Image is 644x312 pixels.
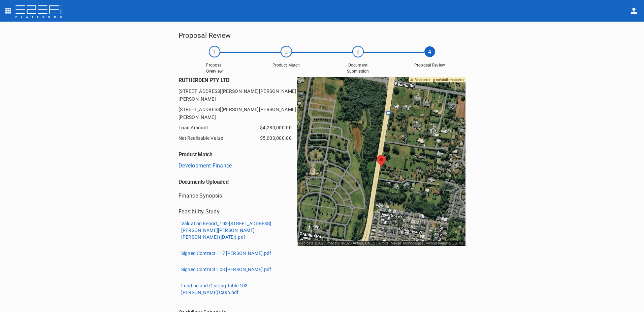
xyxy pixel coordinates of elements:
h5: Proposal Review [179,30,465,41]
span: Product Match [269,62,303,68]
p: Funding and Gearing Table 103 [PERSON_NAME] Cash.pdf [181,282,282,296]
span: [STREET_ADDRESS][PERSON_NAME][PERSON_NAME][PERSON_NAME] [179,106,297,121]
button: Valuation Report_103-[STREET_ADDRESS][PERSON_NAME][PERSON_NAME][PERSON_NAME] ([DATE]).pdf [179,218,285,242]
button: Signed Contract 103 [PERSON_NAME].pdf [179,264,274,275]
p: Finance Synopsis [179,192,222,200]
button: Funding and Gearing Table 103 [PERSON_NAME] Cash.pdf [179,280,285,298]
p: Feasibility Study [179,208,220,215]
span: Loan Amount [179,124,281,132]
span: $4,280,000.00 [260,124,292,132]
h6: RUTHERDEN PTY LTD [179,77,297,83]
p: Signed Contract 103 [PERSON_NAME].pdf [181,266,271,273]
p: Valuation Report_103-[STREET_ADDRESS][PERSON_NAME][PERSON_NAME][PERSON_NAME] ([DATE]).pdf [181,220,282,240]
img: staticmap [297,77,465,246]
a: Development Finance [179,162,232,169]
h6: Documents Uploaded [179,174,297,185]
span: Net Realisable Value [179,134,281,142]
button: Signed Contract 117 [PERSON_NAME].pdf [179,248,274,259]
span: $5,000,000.00 [260,134,292,142]
p: Signed Contract 117 [PERSON_NAME].pdf [181,250,271,257]
span: Document Submission [341,62,375,74]
span: Proposal Review [413,62,447,68]
span: [STREET_ADDRESS][PERSON_NAME][PERSON_NAME][PERSON_NAME] [179,87,297,103]
span: Proposal Overview [198,62,231,74]
h6: Product Match [179,146,297,158]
